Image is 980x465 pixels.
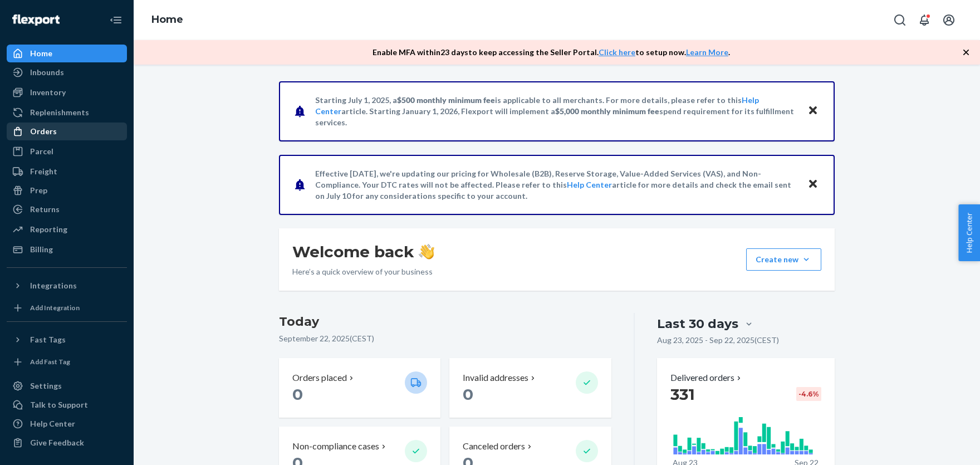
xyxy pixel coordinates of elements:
div: Fast Tags [30,334,66,345]
a: Inventory [7,84,127,101]
div: Talk to Support [30,399,88,410]
div: Billing [30,244,53,255]
span: 0 [292,385,303,404]
a: Returns [7,200,127,218]
button: Open Search Box [889,9,911,31]
a: Add Integration [7,299,127,317]
a: Replenishments [7,104,127,121]
div: Freight [30,166,57,177]
div: Inbounds [30,67,64,78]
span: 0 [463,385,473,404]
button: Close [806,177,820,193]
img: Flexport logo [12,14,60,26]
button: Open notifications [913,9,935,31]
button: Integrations [7,277,127,295]
button: Help Center [958,204,980,261]
a: Settings [7,377,127,395]
div: Parcel [30,146,53,157]
h1: Welcome back [292,242,434,262]
div: Inventory [30,87,66,98]
div: Settings [30,380,62,391]
p: Aug 23, 2025 - Sep 22, 2025 ( CEST ) [657,335,779,346]
button: Close Navigation [105,9,127,31]
p: Invalid addresses [463,371,528,384]
div: Add Integration [30,303,80,312]
div: Integrations [30,280,77,291]
a: Orders [7,123,127,140]
button: Close [806,103,820,119]
h3: Today [279,313,611,331]
a: Home [7,45,127,62]
div: Replenishments [30,107,89,118]
button: Create new [746,248,821,271]
p: Enable MFA within 23 days to keep accessing the Seller Portal. to setup now. . [373,47,730,58]
a: Help Center [7,415,127,433]
div: Orders [30,126,57,137]
button: Invalid addresses 0 [449,358,611,418]
button: Orders placed 0 [279,358,440,418]
button: Open account menu [938,9,960,31]
div: Add Fast Tag [30,357,70,366]
a: Reporting [7,221,127,238]
p: September 22, 2025 ( CEST ) [279,333,611,344]
div: Reporting [30,224,67,235]
a: Help Center [567,180,612,189]
a: Prep [7,182,127,199]
a: Learn More [686,47,728,57]
button: Fast Tags [7,331,127,349]
p: Non-compliance cases [292,440,379,453]
a: Home [151,13,183,26]
a: Talk to Support [7,396,127,414]
p: Effective [DATE], we're updating our pricing for Wholesale (B2B), Reserve Storage, Value-Added Se... [315,168,797,202]
ol: breadcrumbs [143,4,192,36]
p: Starting July 1, 2025, a is applicable to all merchants. For more details, please refer to this a... [315,95,797,128]
p: Canceled orders [463,440,525,453]
a: Inbounds [7,63,127,81]
a: Click here [599,47,635,57]
span: 331 [670,385,695,404]
p: Orders placed [292,371,347,384]
img: hand-wave emoji [419,244,434,260]
div: Returns [30,204,60,215]
div: Home [30,48,52,59]
a: Freight [7,163,127,180]
a: Parcel [7,143,127,160]
p: Here’s a quick overview of your business [292,266,434,277]
div: Help Center [30,418,75,429]
button: Give Feedback [7,434,127,452]
span: $500 monthly minimum fee [397,95,495,105]
a: Add Fast Tag [7,353,127,371]
div: Last 30 days [657,315,738,332]
span: $5,000 monthly minimum fee [555,106,659,116]
div: Prep [30,185,47,196]
div: -4.6 % [796,387,821,401]
a: Billing [7,241,127,258]
button: Delivered orders [670,371,743,384]
div: Give Feedback [30,437,84,448]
